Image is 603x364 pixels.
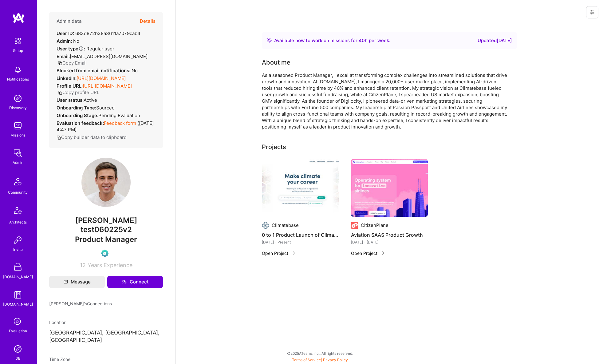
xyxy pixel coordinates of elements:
img: Admin Search [12,343,24,355]
div: Available now to work on missions for h per week . [274,37,390,44]
div: © 2025 ATeams Inc., All rights reserved. [37,346,603,361]
img: Company logo [351,222,358,229]
i: icon Copy [58,90,62,95]
strong: User ID: [57,30,74,36]
i: icon SelectionTeam [12,316,24,328]
span: sourced [96,105,115,111]
i: icon Mail [64,280,68,284]
span: [PERSON_NAME] test060225v2 [49,216,163,234]
span: 40 [359,38,365,43]
div: [DOMAIN_NAME] [3,274,33,280]
button: Copy profile URL [58,89,99,96]
strong: User status: [57,97,84,103]
button: Open Project [262,250,296,256]
img: admin teamwork [12,147,24,159]
div: [DATE] - [DATE] [351,239,428,245]
strong: Onboarding Stage: [57,113,98,118]
div: DB [15,355,21,362]
img: Architects [10,204,25,219]
div: Invite [13,246,23,253]
span: Years Experience [88,262,132,268]
i: icon Connect [121,279,127,285]
i: icon Copy [58,61,62,65]
div: About me [262,58,290,67]
button: Copy Email [58,60,87,66]
strong: Email: [57,53,70,59]
i: Help [78,46,84,51]
a: Privacy Policy [323,358,348,362]
img: arrow-right [380,251,385,255]
div: Discovery [9,105,27,111]
div: Location [49,319,163,326]
div: Notifications [7,76,29,82]
div: ( [DATE] 4:47 PM ) [57,120,156,133]
button: Copy builder data to clipboard [57,134,127,140]
img: guide book [12,289,24,301]
strong: LinkedIn: [57,75,77,81]
a: [URL][DOMAIN_NAME] [83,83,132,89]
strong: Profile URL: [57,83,83,89]
img: Invite [12,234,24,246]
h4: 0 to 1 Product Launch of Climatebase [262,231,339,239]
div: [DATE] - Present [262,239,339,245]
h4: Admin data [57,18,82,24]
div: Climatebase [272,222,299,228]
button: Details [140,12,156,30]
a: Terms of Service [292,358,321,362]
span: | [292,358,348,362]
a: [URL][DOMAIN_NAME] [77,75,126,81]
div: Admin [13,159,23,166]
div: Architects [9,219,27,225]
img: Availability [267,38,272,43]
img: Evaluation Call Pending [101,250,108,257]
img: Community [10,174,25,189]
span: Pending Evaluation [98,113,140,118]
img: arrow-right [291,251,296,255]
div: Regular user [57,45,114,52]
img: logo [12,12,25,23]
span: [PERSON_NAME]'s Connections [49,300,112,307]
strong: Onboarding Type: [57,105,96,111]
p: [GEOGRAPHIC_DATA], [GEOGRAPHIC_DATA], [GEOGRAPHIC_DATA] [49,329,163,344]
img: Company logo [262,222,269,229]
div: Projects [262,142,286,152]
div: Updated [DATE] [478,37,512,44]
div: CitizenPlane [361,222,388,228]
div: [DOMAIN_NAME] [3,301,33,307]
a: Feedback form [104,120,136,126]
strong: Admin: [57,38,72,44]
div: No [57,38,79,44]
button: Message [49,276,105,288]
img: Aviation SAAS Product Growth [351,159,428,217]
div: Missions [10,132,26,138]
img: 0 to 1 Product Launch of Climatebase [262,159,339,217]
span: 12 [80,262,86,268]
img: A Store [12,261,24,274]
div: 683d872b38a3611a7079cab4 [57,30,140,37]
div: As a seasoned Product Manager, I excel at transforming complex challenges into streamlined soluti... [262,72,508,130]
span: Product Manager [75,235,137,244]
img: User Avatar [81,158,131,207]
div: Setup [13,47,23,54]
img: bell [12,64,24,76]
img: setup [11,34,24,47]
span: [EMAIL_ADDRESS][DOMAIN_NAME] [70,53,148,59]
button: Connect [107,276,163,288]
h4: Aviation SAAS Product Growth [351,231,428,239]
strong: Blocked from email notifications: [57,68,132,73]
img: teamwork [12,120,24,132]
div: Evaluation [9,328,27,334]
strong: User type : [57,46,85,52]
img: discovery [12,92,24,105]
div: No [57,67,138,74]
button: Open Project [351,250,385,256]
i: icon Copy [57,135,61,140]
span: Time Zone [49,357,70,362]
span: Active [84,97,97,103]
strong: Evaluation feedback: [57,120,104,126]
div: Community [8,189,28,196]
